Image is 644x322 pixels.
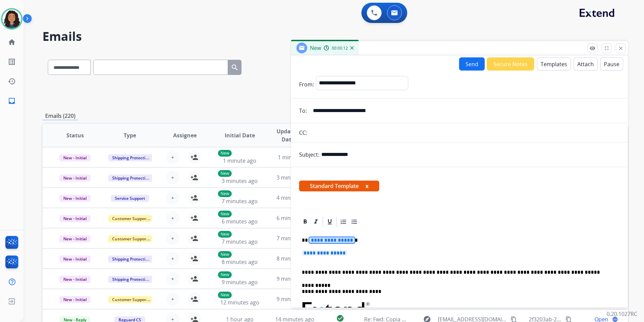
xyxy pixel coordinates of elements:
[299,107,307,115] p: To:
[171,214,174,222] span: +
[277,174,313,181] span: 3 minutes ago
[8,58,16,66] mat-icon: list_alt
[124,131,136,139] span: Type
[277,295,313,303] span: 9 minutes ago
[223,157,256,164] span: 1 minute ago
[365,182,368,190] button: x
[190,254,198,263] mat-icon: person_add
[59,296,91,303] span: New - Initial
[273,127,303,143] span: Updated Date
[59,154,91,161] span: New - Initial
[166,232,180,245] button: +
[171,275,174,283] span: +
[59,256,91,263] span: New - Initial
[589,45,595,51] mat-icon: remove_red_eye
[218,231,232,238] p: New
[108,154,154,161] span: Shipping Protection
[108,296,152,303] span: Customer Support
[108,276,154,283] span: Shipping Protection
[166,191,180,205] button: +
[218,190,232,197] p: New
[300,217,310,227] div: Bold
[59,276,91,283] span: New - Initial
[8,77,16,85] mat-icon: history
[277,235,313,242] span: 7 minutes ago
[111,195,149,202] span: Service Support
[42,112,78,120] p: Emails (220)
[218,292,232,298] p: New
[166,252,180,265] button: +
[190,153,198,161] mat-icon: person_add
[222,238,258,245] span: 7 minutes ago
[332,46,348,51] span: 00:00:12
[277,214,313,222] span: 6 minutes ago
[220,299,259,306] span: 12 minutes ago
[299,181,379,191] span: Standard Template
[190,295,198,303] mat-icon: person_add
[171,173,174,182] span: +
[278,154,311,161] span: 1 minute ago
[59,215,91,222] span: New - Initial
[190,214,198,222] mat-icon: person_add
[218,251,232,258] p: New
[600,57,623,71] button: Pause
[166,272,180,286] button: +
[537,57,571,71] button: Templates
[108,175,154,182] span: Shipping Protection
[277,194,313,202] span: 4 minutes ago
[225,131,255,139] span: Initial Date
[231,63,239,72] mat-icon: search
[607,310,637,318] p: 0.20.1027RC
[59,235,91,242] span: New - Initial
[311,217,321,227] div: Italic
[173,131,197,139] span: Assignee
[166,151,180,164] button: +
[108,235,152,242] span: Customer Support
[42,30,628,43] h2: Emails
[222,278,258,286] span: 9 minutes ago
[299,151,319,159] p: Subject:
[190,234,198,242] mat-icon: person_add
[59,175,91,182] span: New - Initial
[171,254,174,263] span: +
[108,215,152,222] span: Customer Support
[8,97,16,105] mat-icon: inbox
[190,173,198,182] mat-icon: person_add
[218,150,232,157] p: New
[222,258,258,266] span: 8 minutes ago
[59,195,91,202] span: New - Initial
[166,292,180,306] button: +
[190,275,198,283] mat-icon: person_add
[190,194,198,202] mat-icon: person_add
[166,211,180,225] button: +
[166,171,180,184] button: +
[218,170,232,177] p: New
[310,44,321,52] span: New
[618,45,624,51] mat-icon: close
[218,211,232,217] p: New
[66,131,84,139] span: Status
[299,129,307,137] p: CC:
[171,234,174,242] span: +
[171,153,174,161] span: +
[325,217,335,227] div: Underline
[218,271,232,278] p: New
[604,45,610,51] mat-icon: fullscreen
[574,57,598,71] button: Attach
[339,217,349,227] div: Ordered List
[277,255,313,262] span: 8 minutes ago
[171,295,174,303] span: +
[171,194,174,202] span: +
[222,218,258,225] span: 6 minutes ago
[299,80,314,88] p: From:
[459,57,485,71] button: Send
[8,38,16,46] mat-icon: home
[349,217,359,227] div: Bullet List
[2,9,21,28] img: avatar
[108,256,154,263] span: Shipping Protection
[222,177,258,185] span: 3 minutes ago
[487,57,534,71] button: Secure Notes
[222,197,258,205] span: 7 minutes ago
[277,275,313,283] span: 9 minutes ago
